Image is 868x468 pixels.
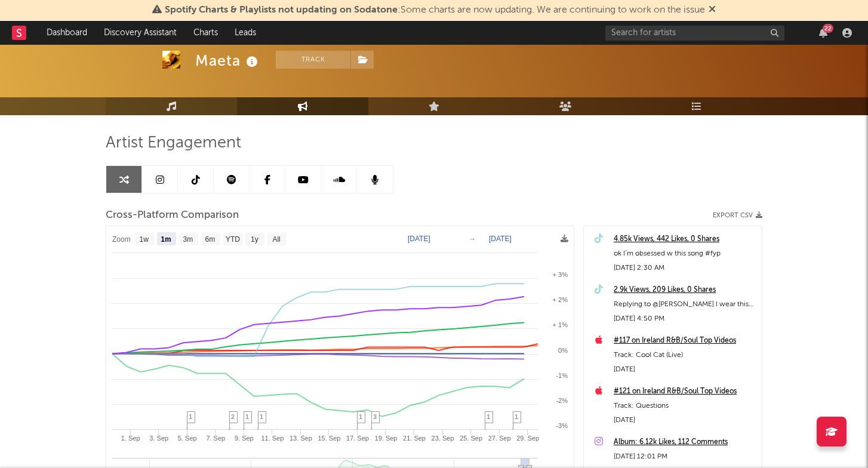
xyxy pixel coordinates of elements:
[556,397,568,404] text: -2%
[614,399,756,413] div: Track: Questions
[515,413,518,420] span: 1
[106,208,239,223] span: Cross-Platform Comparison
[487,413,490,420] span: 1
[96,21,185,45] a: Discovery Assistant
[614,297,756,312] div: Replying to @[PERSON_NAME] I wear this EVERY DAY @makeupforever @Fenty Beauty #liptutorial
[206,435,225,442] text: 7. Sep
[346,435,369,442] text: 17. Sep
[178,435,197,442] text: 5. Sep
[121,435,140,442] text: 1. Sep
[556,422,568,429] text: -3%
[614,362,756,377] div: [DATE]
[165,5,705,15] span: : Some charts are now updating. We are continuing to work on the issue
[235,435,254,442] text: 9. Sep
[713,212,762,219] button: Export CSV
[432,435,454,442] text: 23. Sep
[614,283,756,297] a: 2.9k Views, 209 Likes, 0 Shares
[38,21,96,45] a: Dashboard
[185,21,226,45] a: Charts
[165,5,398,15] span: Spotify Charts & Playlists not updating on Sodatone
[553,296,568,303] text: + 2%
[823,24,833,33] div: 22
[272,235,280,244] text: All
[106,136,241,150] span: Artist Engagement
[140,235,149,244] text: 1w
[290,435,312,442] text: 13. Sep
[226,235,240,244] text: YTD
[553,321,568,328] text: + 1%
[558,347,568,354] text: 0%
[553,271,568,278] text: + 3%
[403,435,426,442] text: 21. Sep
[375,435,398,442] text: 19. Sep
[460,435,482,442] text: 25. Sep
[614,247,756,261] div: ok I’m obsessed w this song #fyp
[489,235,512,243] text: [DATE]
[605,26,784,41] input: Search for artists
[709,5,716,15] span: Dismiss
[251,235,258,244] text: 1y
[359,413,362,420] span: 1
[231,413,235,420] span: 2
[318,435,340,442] text: 15. Sep
[260,413,263,420] span: 1
[276,51,350,69] button: Track
[245,413,249,420] span: 1
[614,261,756,275] div: [DATE] 2:30 AM
[189,413,192,420] span: 1
[373,413,377,420] span: 3
[614,413,756,427] div: [DATE]
[488,435,511,442] text: 27. Sep
[469,235,476,243] text: →
[614,384,756,399] a: #121 on Ireland R&B/Soul Top Videos
[614,232,756,247] a: 4.85k Views, 442 Likes, 0 Shares
[112,235,131,244] text: Zoom
[556,372,568,379] text: -1%
[614,334,756,348] a: #117 on Ireland R&B/Soul Top Videos
[226,21,264,45] a: Leads
[149,435,168,442] text: 3. Sep
[614,312,756,326] div: [DATE] 4:50 PM
[195,51,261,70] div: Maeta
[614,435,756,449] a: Album: 6.12k Likes, 112 Comments
[183,235,193,244] text: 3m
[205,235,216,244] text: 6m
[516,435,539,442] text: 29. Sep
[819,28,827,38] button: 22
[408,235,430,243] text: [DATE]
[261,435,284,442] text: 11. Sep
[614,348,756,362] div: Track: Cool Cat (Live)
[161,235,171,244] text: 1m
[614,449,756,464] div: [DATE] 12:01 PM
